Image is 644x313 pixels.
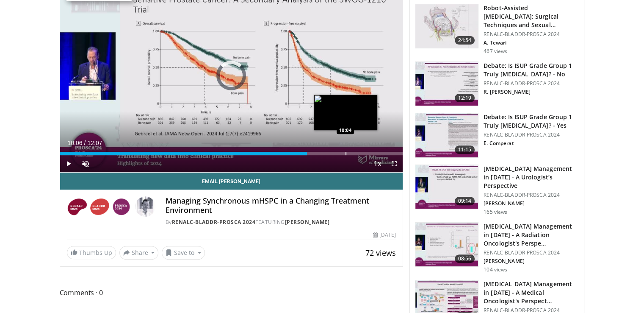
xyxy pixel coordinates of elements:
[135,196,155,217] img: Avatar
[119,246,159,260] button: Share
[484,266,507,273] p: 104 views
[60,152,403,155] div: Progress Bar
[166,218,396,226] div: By FEATURING
[484,209,507,215] p: 165 views
[415,4,478,48] img: c2c6861b-c9f1-43f5-9a07-b6555efefcee.150x105_q85_crop-smart_upscale.jpg
[77,155,94,172] button: Unmute
[60,155,77,172] button: Play
[415,223,478,267] img: 49b47fa9-83a1-451c-8807-85b30bd09786.150x105_q85_crop-smart_upscale.jpg
[60,173,403,190] a: Email [PERSON_NAME]
[415,113,579,158] a: 11:15 Debate: Is ISUP Grade Group 1 Truly [MEDICAL_DATA]? - Yes RENALC-BLADDR-PROSCA 2024 E. Comp...
[484,39,579,46] p: A. Tewari
[68,140,83,146] span: 10:06
[484,89,579,95] p: R. [PERSON_NAME]
[369,155,386,172] button: Playback Rate
[415,222,579,273] a: 08:56 [MEDICAL_DATA] Management in [DATE] - A Radiation Oncologist's Perspe… RENALC-BLADDR-PROSCA...
[484,80,579,87] p: RENALC-BLADDR-PROSCA 2024
[386,155,403,172] button: Fullscreen
[415,62,478,106] img: 4ce2da21-29fc-4039-99c8-415d5b158b51.150x105_q85_crop-smart_upscale.jpg
[484,165,579,190] h3: [MEDICAL_DATA] Management in [DATE] - A Urologist’s Perspective
[455,145,475,154] span: 11:15
[484,249,579,256] p: RENALC-BLADDR-PROSCA 2024
[484,222,579,248] h3: [MEDICAL_DATA] Management in [DATE] - A Radiation Oncologist's Perspe…
[166,196,396,215] h4: Managing Synchronous mHSPC in a Changing Treatment Environment
[365,248,396,258] span: 72 views
[484,131,579,138] p: RENALC-BLADDR-PROSCA 2024
[484,4,579,29] h3: Robot-Assisted [MEDICAL_DATA]: Surgical Techniques and Sexual…
[67,246,116,259] a: Thumbs Up
[415,61,579,106] a: 12:19 Debate: Is ISUP Grade Group 1 Truly [MEDICAL_DATA]? - No RENALC-BLADDR-PROSCA 2024 R. [PERS...
[415,113,478,157] img: bf3eb259-e91a-4ae3-9b22-f4a5692e842f.150x105_q85_crop-smart_upscale.jpg
[415,165,579,215] a: 09:14 [MEDICAL_DATA] Management in [DATE] - A Urologist’s Perspective RENALC-BLADDR-PROSCA 2024 [...
[484,280,579,305] h3: [MEDICAL_DATA] Management in [DATE] - A Medical Oncologist's Perspect…
[172,218,256,226] a: RENALC-BLADDR-PROSCA 2024
[484,192,579,198] p: RENALC-BLADDR-PROSCA 2024
[484,200,579,207] p: [PERSON_NAME]
[455,197,475,205] span: 09:14
[484,31,579,38] p: RENALC-BLADDR-PROSCA 2024
[60,287,404,298] span: Comments 0
[415,165,478,209] img: 4f634cfc-165f-4b2d-97c0-49d653ccf9ea.150x105_q85_crop-smart_upscale.jpg
[84,140,86,146] span: /
[484,48,507,55] p: 467 views
[87,140,102,146] span: 12:07
[484,140,579,147] p: E. Comperat
[455,254,475,263] span: 08:56
[373,231,396,239] div: [DATE]
[285,218,330,226] a: [PERSON_NAME]
[162,246,205,260] button: Save to
[484,258,579,265] p: [PERSON_NAME]
[455,94,475,102] span: 12:19
[484,61,579,78] h3: Debate: Is ISUP Grade Group 1 Truly [MEDICAL_DATA]? - No
[415,4,579,55] a: 24:54 Robot-Assisted [MEDICAL_DATA]: Surgical Techniques and Sexual… RENALC-BLADDR-PROSCA 2024 A....
[455,36,475,45] span: 24:54
[314,95,377,130] img: image.jpeg
[67,196,132,217] img: RENALC-BLADDR-PROSCA 2024
[484,113,579,130] h3: Debate: Is ISUP Grade Group 1 Truly [MEDICAL_DATA]? - Yes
